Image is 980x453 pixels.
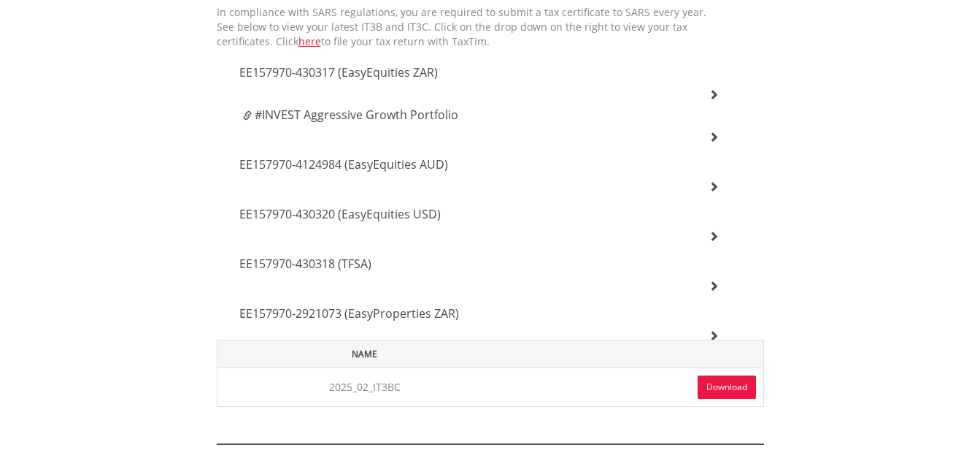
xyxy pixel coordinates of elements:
a: here [298,34,321,48]
th: Name [217,340,512,368]
span: #INVEST Aggressive Growth Portfolio [255,107,458,123]
span: EE157970-430320 (EasyEquities USD) [239,206,441,222]
span: EE157970-2921073 (EasyProperties ZAR) [239,305,459,321]
span: Click to file your tax return with TaxTim. [276,34,490,48]
span: EE157970-4124984 (EasyEquities AUD) [239,156,448,172]
span: EE157970-430317 (EasyEquities ZAR) [239,64,438,80]
a: Download [698,376,756,399]
span: EE157970-430318 (TFSA) [239,256,371,272]
td: 2025_02_IT3BC [217,368,512,406]
span: In compliance with SARS regulations, you are required to submit a tax certificate to SARS every y... [217,5,706,48]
